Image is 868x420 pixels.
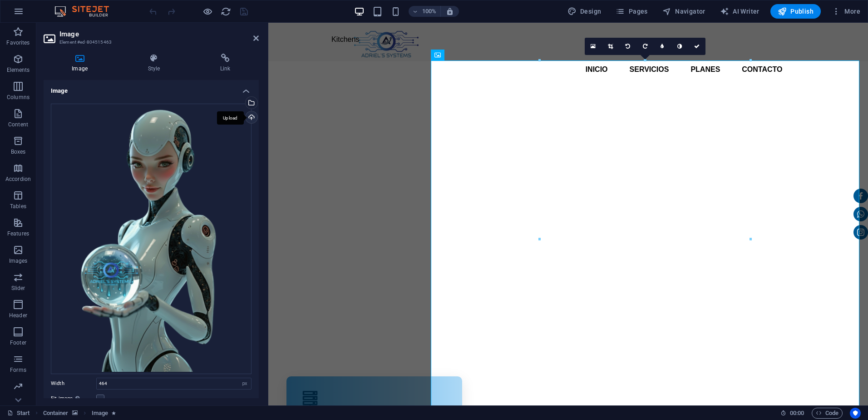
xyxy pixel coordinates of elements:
h6: Session time [780,408,804,419]
span: AI Writer [720,7,759,16]
button: Click here to leave preview mode and continue editing [202,6,213,17]
p: Marketing [5,394,30,401]
i: This element contains a background [72,410,78,415]
span: Pages [616,7,647,16]
h3: Element #ed-804515463 [59,38,241,46]
span: Design [567,7,602,16]
label: Width [51,381,96,386]
p: Elements [7,66,30,74]
button: 100% [409,6,441,17]
span: Navigator [662,7,705,16]
span: Click to select. Double-click to edit [92,408,108,419]
button: Code [812,408,843,419]
i: Element contains an animation [112,410,116,415]
p: Accordion [5,175,31,183]
h4: Link [192,54,259,73]
h2: Image [59,30,259,38]
label: Fit image [51,393,96,404]
i: Reload page [221,6,231,17]
a: Confirm ( Ctrl ⏎ ) [688,38,705,55]
p: Features [7,230,29,237]
p: Footer [10,339,26,346]
p: Slider [11,285,25,292]
h4: Style [119,54,192,73]
a: Rotate right 90° [636,38,654,55]
a: Rotate left 90° [619,38,636,55]
span: Click to select. Double-click to edit [43,408,69,419]
p: Images [9,257,28,265]
p: Tables [10,203,26,210]
p: Favorites [6,39,30,46]
div: Gemini_Generated_Image_rgibq9rgibq9rgib-Editado-5VCUCzR-qB5e8GHfWZcMEw.png [51,104,252,374]
p: Content [8,121,28,128]
button: reload [220,6,231,17]
a: Greyscale [671,38,688,55]
span: More [832,7,860,16]
span: 00 00 [790,408,804,419]
p: Columns [7,94,30,101]
nav: breadcrumb [43,408,116,419]
button: More [828,4,864,19]
span: : [796,410,798,416]
a: Click to cancel selection. Double-click to open Pages [7,408,30,419]
h4: Image [44,54,119,73]
a: Crop mode [602,38,619,55]
h4: Image [44,80,259,96]
p: Forms [10,366,26,374]
button: Design [564,4,605,19]
a: Select files from the file manager, stock photos, or upload file(s) [585,38,602,55]
div: Design (Ctrl+Alt+Y) [564,4,605,19]
button: Pages [612,4,651,19]
span: Publish [778,7,814,16]
p: Boxes [11,148,26,155]
i: On resize automatically adjust zoom level to fit chosen device. [446,7,454,15]
h6: 100% [422,6,437,17]
span: Code [816,408,838,419]
button: Navigator [659,4,709,19]
p: Header [9,312,27,319]
a: Blur [654,38,671,55]
button: Usercentrics [850,408,861,419]
button: AI Writer [716,4,763,19]
button: Publish [770,4,821,19]
a: Upload [245,111,258,124]
img: Editor Logo [52,6,120,17]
